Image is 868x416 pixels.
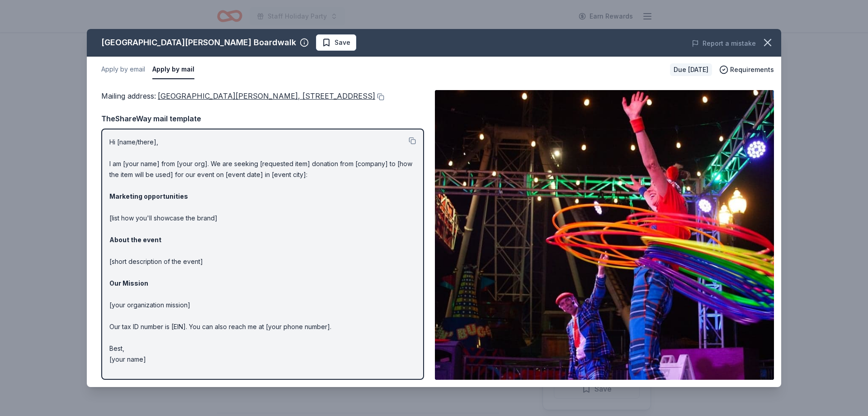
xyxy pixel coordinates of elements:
[335,37,350,48] span: Save
[435,90,774,380] img: Image for Santa Cruz Beach Boardwalk
[316,34,356,51] button: Save
[101,113,424,124] div: TheShareWay mail template
[101,90,424,102] div: Mailing address :
[109,236,161,244] strong: About the event
[101,60,145,79] button: Apply by email
[109,137,416,365] p: Hi [name/there], I am [your name] from [your org]. We are seeking [requested item] donation from ...
[670,63,712,76] div: Due [DATE]
[109,279,148,287] strong: Our Mission
[152,60,194,79] button: Apply by mail
[109,192,188,200] strong: Marketing opportunities
[101,35,296,50] div: [GEOGRAPHIC_DATA][PERSON_NAME] Boardwalk
[730,64,774,75] span: Requirements
[692,38,756,49] button: Report a mistake
[158,91,375,100] span: [GEOGRAPHIC_DATA][PERSON_NAME], [STREET_ADDRESS]
[719,64,774,75] button: Requirements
